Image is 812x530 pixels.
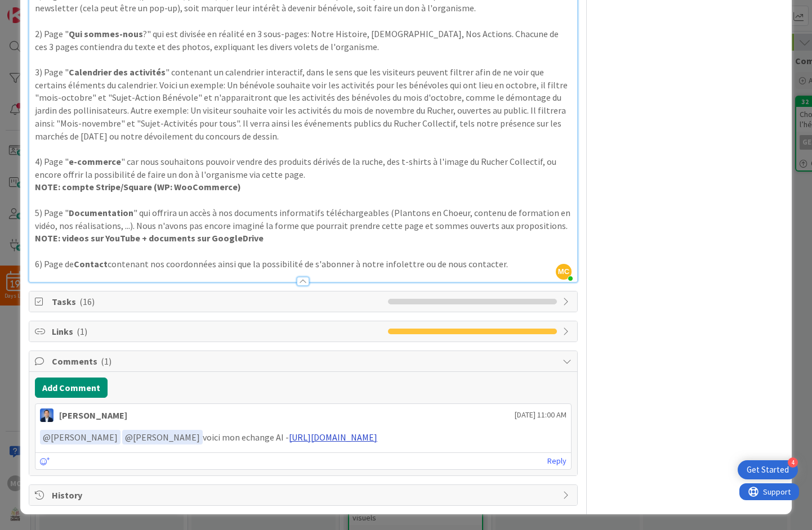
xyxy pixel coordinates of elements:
span: [PERSON_NAME] [125,432,200,443]
strong: Calendrier des activités [69,66,166,78]
a: [URL][DOMAIN_NAME] [289,432,377,443]
div: 4 [788,457,798,468]
span: [DATE] 11:00 AM [515,409,566,421]
a: Reply [547,454,566,468]
span: History [52,488,557,502]
span: Tasks [52,295,382,308]
span: Support [24,2,51,15]
span: Links [52,325,382,338]
span: [PERSON_NAME] [43,432,118,443]
span: ( 16 ) [79,296,95,307]
p: 2) Page " ?" qui est divisée en réalité en 3 sous-pages: Notre Histoire, [DEMOGRAPHIC_DATA], Nos ... [35,28,572,53]
span: MC [556,264,572,280]
div: Get Started [747,464,789,475]
span: @ [43,432,51,443]
p: 4) Page " " car nous souhaitons pouvoir vendre des produits dérivés de la ruche, des t-shirts à l... [35,155,572,181]
p: voici mon echange AI - [40,430,566,445]
strong: Documentation [69,207,133,218]
strong: NOTE: compte Stripe/Square (WP: WooCommerce) [35,181,241,192]
span: Comments [52,354,557,368]
strong: NOTE: videos sur YouTube + documents sur GoogleDrive [35,232,264,244]
span: @ [125,432,133,443]
p: 3) Page " " contenant un calendrier interactif, dans le sens que les visiteurs peuvent filtrer af... [35,66,572,142]
div: Open Get Started checklist, remaining modules: 4 [738,460,798,479]
strong: Contact [74,258,108,270]
span: ( 1 ) [77,326,87,337]
img: DP [40,408,53,422]
p: 6) Page de contenant nos coordonnées ainsi que la possibilité de s'abonner à notre infolettre ou ... [35,258,572,271]
span: ( 1 ) [101,356,111,367]
button: Add Comment [35,378,108,398]
strong: Qui sommes-nous [69,28,143,39]
p: 5) Page " " qui offrira un accès à nos documents informatifs téléchargeables (Plantons en Choeur,... [35,206,572,232]
strong: e-commerce [69,156,121,167]
div: [PERSON_NAME] [59,408,127,422]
